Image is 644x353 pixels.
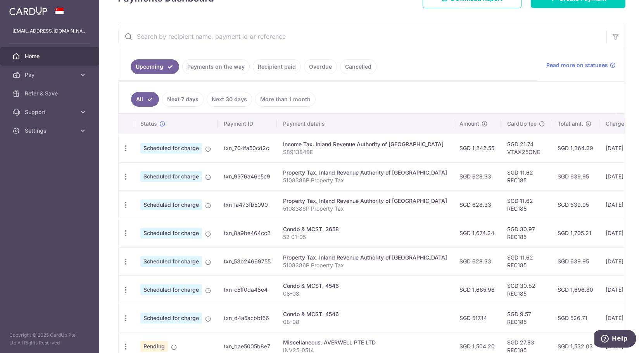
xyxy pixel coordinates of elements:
[551,247,599,275] td: SGD 639.95
[546,61,616,69] a: Read more on statuses
[501,247,551,275] td: SGD 11.62 REC185
[218,190,277,219] td: txn_1a473fb5090
[255,92,316,107] a: More than 1 month
[218,275,277,304] td: txn_c5ff0da48e4
[25,127,76,135] span: Settings
[140,313,202,324] span: Scheduled for charge
[25,71,76,79] span: Pay
[501,304,551,332] td: SGD 9.57 REC185
[25,90,76,97] span: Refer & Save
[304,59,337,74] a: Overdue
[558,120,583,128] span: Total amt.
[283,282,447,290] div: Condo & MCST. 4546
[140,341,168,352] span: Pending
[453,247,501,275] td: SGD 628.33
[12,27,87,35] p: [EMAIL_ADDRESS][DOMAIN_NAME]
[283,169,447,176] div: Property Tax. Inland Revenue Authority of [GEOGRAPHIC_DATA]
[283,233,447,241] p: 52 01-05
[182,59,250,74] a: Payments on the way
[25,52,76,60] span: Home
[551,275,599,304] td: SGD 1,696.80
[606,120,637,128] span: Charge date
[140,120,157,128] span: Status
[283,290,447,298] p: 08-08
[218,304,277,332] td: txn_d4a5acbbf56
[283,205,447,213] p: 5108386P Property Tax
[551,134,599,162] td: SGD 1,264.29
[25,108,76,116] span: Support
[546,61,608,69] span: Read more on statuses
[283,310,447,318] div: Condo & MCST. 4546
[162,92,204,107] a: Next 7 days
[140,228,202,239] span: Scheduled for charge
[283,339,447,346] div: Miscellaneous. AVERWELL PTE LTD
[453,134,501,162] td: SGD 1,242.55
[283,261,447,269] p: 5108386P Property Tax
[453,304,501,332] td: SGD 517.14
[283,176,447,184] p: 5108386P Property Tax
[140,143,202,154] span: Scheduled for charge
[507,120,537,128] span: CardUp fee
[283,140,447,148] div: Income Tax. Inland Revenue Authority of [GEOGRAPHIC_DATA]
[140,171,202,182] span: Scheduled for charge
[140,199,202,210] span: Scheduled for charge
[459,120,479,128] span: Amount
[277,114,453,134] th: Payment details
[551,162,599,190] td: SGD 639.95
[453,219,501,247] td: SGD 1,674.24
[253,59,301,74] a: Recipient paid
[453,275,501,304] td: SGD 1,665.98
[283,148,447,156] p: S8913848E
[501,275,551,304] td: SGD 30.82 REC185
[501,134,551,162] td: SGD 21.74 VTAX25ONE
[218,247,277,275] td: txn_53b24669755
[283,318,447,326] p: 08-08
[501,219,551,247] td: SGD 30.97 REC185
[283,225,447,233] div: Condo & MCST. 2658
[207,92,252,107] a: Next 30 days
[501,190,551,219] td: SGD 11.62 REC185
[551,190,599,219] td: SGD 639.95
[453,162,501,190] td: SGD 628.33
[283,197,447,205] div: Property Tax. Inland Revenue Authority of [GEOGRAPHIC_DATA]
[218,219,277,247] td: txn_8a9be464cc2
[453,190,501,219] td: SGD 628.33
[551,304,599,332] td: SGD 526.71
[118,24,606,49] input: Search by recipient name, payment id or reference
[218,162,277,190] td: txn_9376a46e5c9
[131,59,179,74] a: Upcoming
[340,59,376,74] a: Cancelled
[594,330,636,349] iframe: Opens a widget where you can find more information
[131,92,159,107] a: All
[9,6,47,16] img: CardUp
[218,114,277,134] th: Payment ID
[551,219,599,247] td: SGD 1,705.21
[283,254,447,261] div: Property Tax. Inland Revenue Authority of [GEOGRAPHIC_DATA]
[140,284,202,295] span: Scheduled for charge
[218,134,277,162] td: txn_704fa50cd2c
[501,162,551,190] td: SGD 11.62 REC185
[140,256,202,267] span: Scheduled for charge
